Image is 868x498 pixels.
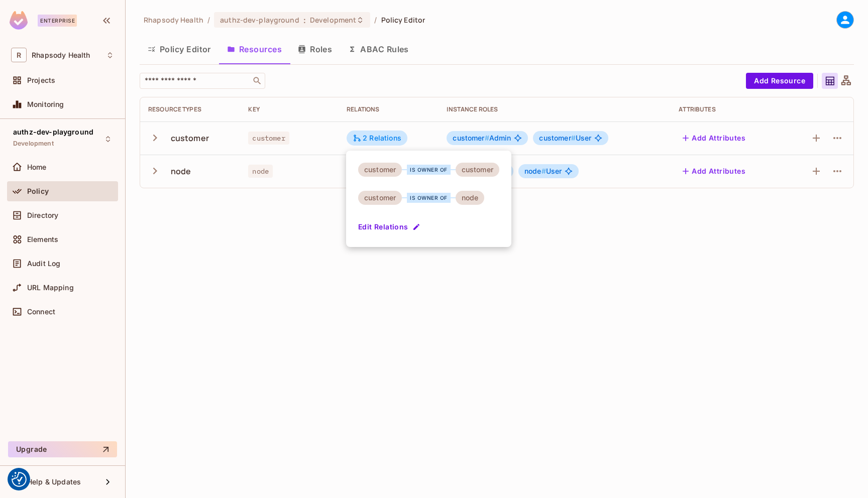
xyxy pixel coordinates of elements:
[358,163,402,177] div: customer
[12,472,27,487] button: Consent Preferences
[358,191,402,205] div: customer
[407,193,451,203] div: is owner of
[456,163,499,177] div: customer
[456,191,485,205] div: node
[12,472,27,487] img: Revisit consent button
[358,219,422,235] button: Edit Relations
[407,165,451,175] div: is owner of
